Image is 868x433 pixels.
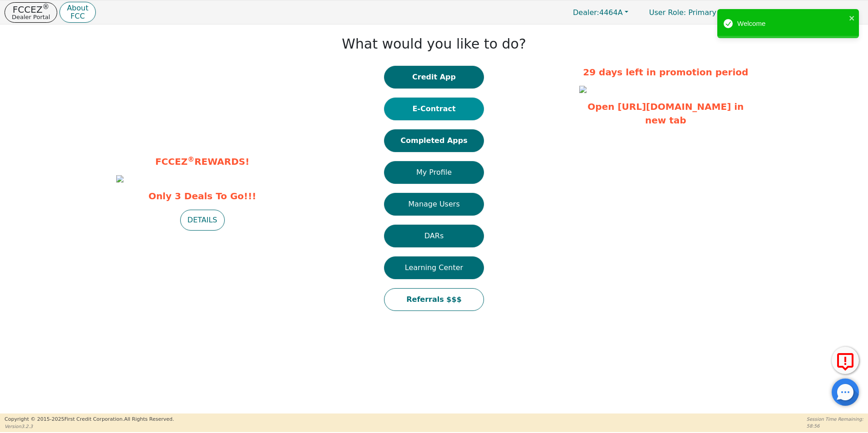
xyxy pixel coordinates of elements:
p: FCC [67,13,88,20]
p: FCCEZ REWARDS! [116,155,289,168]
p: Dealer Portal [12,14,50,20]
p: Version 3.2.3 [5,423,174,430]
img: 1e8fcfca-82c3-4ebb-9423-1c9b771f0e5b [579,86,587,93]
button: DETAILS [180,210,225,231]
a: Open [URL][DOMAIN_NAME] in new tab [587,101,744,126]
button: My Profile [384,161,484,184]
p: Primary [640,4,725,21]
button: Manage Users [384,193,484,216]
p: Session Time Remaining: [807,416,863,423]
img: ce6942b4-9509-44ae-a92d-bbb0ee56892b [116,175,123,182]
p: About [67,5,88,12]
button: Credit App [384,66,484,89]
button: Dealer:4464A [563,5,638,20]
button: Learning Center [384,256,484,279]
sup: ® [187,155,194,163]
button: Referrals $$$ [384,288,484,311]
span: Dealer: [573,8,599,17]
span: All Rights Reserved. [124,416,174,422]
p: Copyright © 2015- 2025 First Credit Corporation. [5,416,174,423]
span: Only 3 Deals To Go!!! [116,189,289,203]
span: User Role : [649,8,686,17]
span: 4464A [573,8,623,17]
button: close [849,13,855,23]
button: Completed Apps [384,129,484,152]
sup: ® [43,3,49,11]
button: DARs [384,225,484,247]
h1: What would you like to do? [342,36,526,52]
button: FCCEZ®Dealer Portal [5,2,57,23]
a: User Role: Primary [640,4,725,21]
button: E-Contract [384,98,484,120]
p: 29 days left in promotion period [579,65,752,79]
p: 58:56 [807,423,863,429]
button: AboutFCC [59,2,95,23]
p: FCCEZ [12,5,50,14]
button: Report Error to FCC [832,347,859,374]
div: Welcome [737,19,846,29]
button: 4464A:Sagen [PERSON_NAME] [728,5,863,20]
